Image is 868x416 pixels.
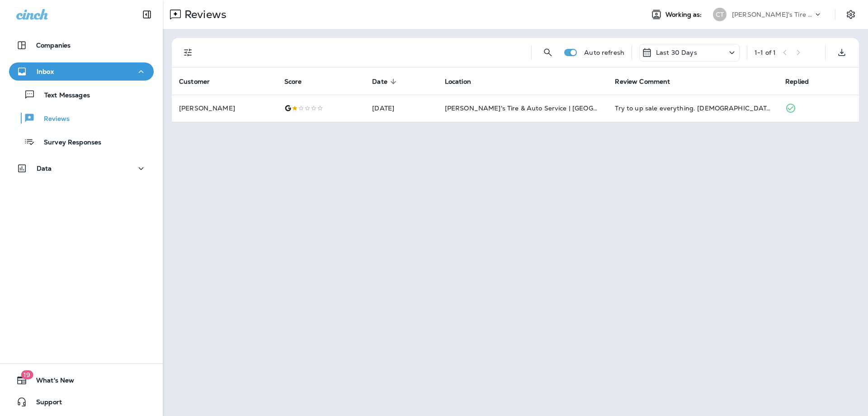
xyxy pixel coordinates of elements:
[35,139,101,147] p: Survey Responses
[615,78,670,86] span: Review Comment
[656,49,697,56] p: Last 30 Days
[179,77,222,86] span: Customer
[37,165,52,172] p: Data
[665,11,704,19] span: Working as:
[372,77,399,86] span: Date
[9,371,154,389] button: 19What's New
[365,95,437,122] td: [DATE]
[833,43,851,62] button: Export as CSV
[284,77,314,86] span: Score
[785,78,809,86] span: Replied
[615,104,771,113] div: Try to up sale everything. Lady had poor attitude at front counter. Will not be going back for pe...
[615,77,682,86] span: Review Comment
[445,104,643,112] span: [PERSON_NAME]'s Tire & Auto Service | [GEOGRAPHIC_DATA]
[732,11,813,18] p: [PERSON_NAME]'s Tire & Auto
[134,5,160,24] button: Collapse Sidebar
[9,62,154,81] button: Inbox
[9,393,154,411] button: Support
[9,159,154,177] button: Data
[755,49,776,56] div: 1 - 1 of 1
[35,91,90,100] p: Text Messages
[9,132,154,151] button: Survey Responses
[713,8,726,21] div: CT
[785,77,821,86] span: Replied
[179,105,270,112] p: [PERSON_NAME]
[445,78,471,86] span: Location
[36,42,71,49] p: Companies
[27,377,74,387] span: What's New
[37,68,54,75] p: Inbox
[584,49,624,56] p: Auto refresh
[181,8,226,21] p: Reviews
[843,6,859,23] button: Settings
[445,77,483,86] span: Location
[179,78,210,86] span: Customer
[9,85,154,104] button: Text Messages
[179,43,197,62] button: Filters
[284,78,302,86] span: Score
[539,43,557,62] button: Search Reviews
[35,115,70,124] p: Reviews
[9,109,154,128] button: Reviews
[27,398,62,409] span: Support
[21,370,33,379] span: 19
[9,36,154,54] button: Companies
[372,78,387,86] span: Date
